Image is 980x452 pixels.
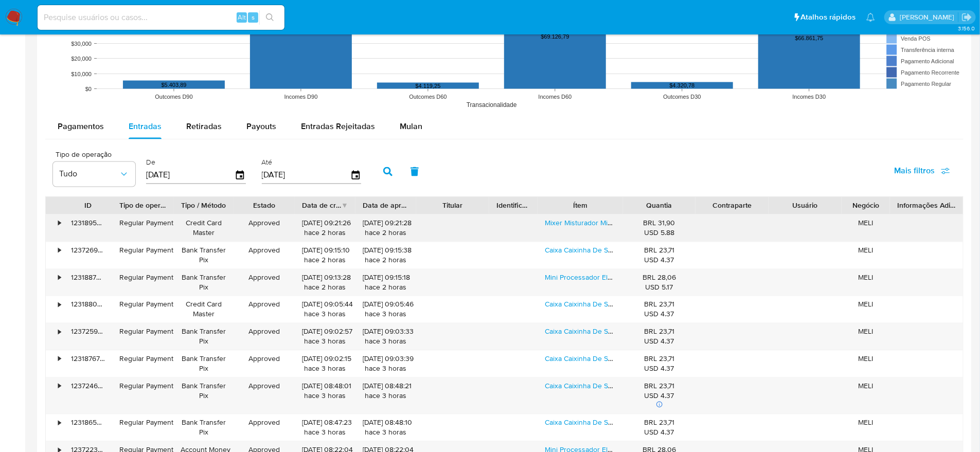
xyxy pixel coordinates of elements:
span: Alt [238,12,246,22]
span: s [252,12,255,22]
span: 3.156.0 [958,24,975,32]
a: Sair [961,12,972,23]
span: Atalhos rápidos [801,12,856,23]
a: Notificações [866,13,875,22]
button: search-icon [259,10,280,25]
input: Pesquise usuários ou casos... [38,11,284,24]
p: matheus.lima@mercadopago.com.br [900,12,958,22]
